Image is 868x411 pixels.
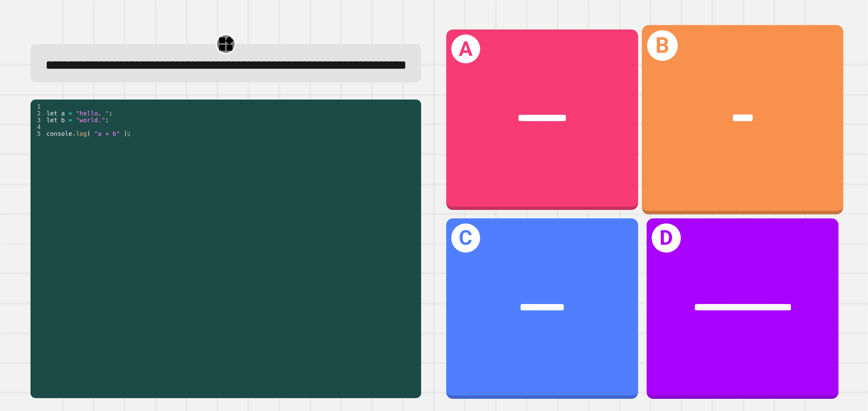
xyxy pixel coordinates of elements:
h1: C [451,223,480,253]
div: 4 [31,123,45,130]
div: 2 [31,110,45,116]
div: 5 [31,130,45,137]
h1: A [451,35,480,64]
div: 3 [31,116,45,123]
div: 1 [31,103,45,110]
h1: D [652,223,681,253]
h1: B [647,30,678,61]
